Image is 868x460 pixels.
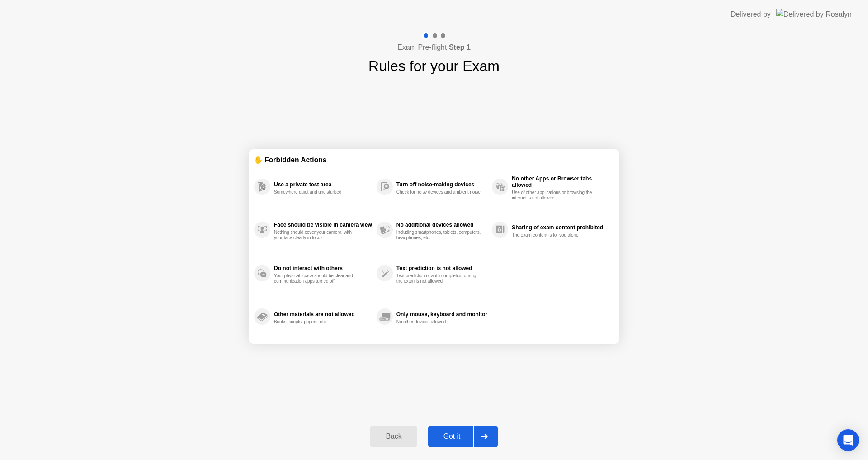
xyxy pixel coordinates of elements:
[431,432,473,441] div: Got it
[512,175,609,188] div: No other Apps or Browser tabs allowed
[274,319,359,325] div: Books, scripts, papers, etc
[776,9,852,19] img: Delivered by Rosalyn
[512,190,597,201] div: Use of other applications or browsing the internet is not allowed
[274,311,372,318] div: Other materials are not allowed
[373,432,414,441] div: Back
[396,311,487,318] div: Only mouse, keyboard and monitor
[274,190,359,195] div: Somewhere quiet and undisturbed
[370,426,417,447] button: Back
[396,265,487,271] div: Text prediction is not allowed
[274,265,372,271] div: Do not interact with others
[274,230,359,241] div: Nothing should cover your camera, with your face clearly in focus
[396,230,482,241] div: Including smartphones, tablets, computers, headphones, etc.
[397,42,471,53] h4: Exam Pre-flight:
[512,224,609,231] div: Sharing of exam content prohibited
[396,222,487,228] div: No additional devices allowed
[396,190,482,195] div: Check for noisy devices and ambient noise
[428,426,498,447] button: Got it
[837,429,859,451] div: Open Intercom Messenger
[274,222,372,228] div: Face should be visible in camera view
[396,273,482,284] div: Text prediction or auto-completion during the exam is not allowed
[449,43,471,51] b: Step 1
[368,55,500,77] h1: Rules for your Exam
[731,9,771,20] div: Delivered by
[396,181,487,188] div: Turn off noise-making devices
[396,319,482,325] div: No other devices allowed
[254,155,614,165] div: ✋ Forbidden Actions
[274,273,359,284] div: Your physical space should be clear and communication apps turned off
[512,232,597,238] div: The exam content is for you alone
[274,181,372,188] div: Use a private test area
